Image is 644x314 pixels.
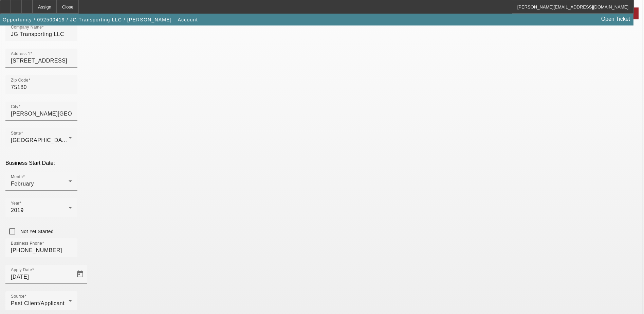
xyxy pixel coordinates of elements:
mat-label: City [11,105,18,109]
button: Account [176,14,199,26]
label: Not Yet Started [19,228,54,235]
mat-label: Year [11,201,20,206]
mat-label: Apply Date [11,268,32,272]
span: [GEOGRAPHIC_DATA] [11,137,70,143]
span: February [11,181,34,187]
p: Business Start Date: [5,160,639,166]
span: Past Client/Applicant [11,300,65,306]
span: Opportunity / 092500419 / JG Transporting LLC / [PERSON_NAME] [3,17,172,22]
button: Open calendar [73,267,87,281]
mat-label: Month [11,175,23,179]
span: Account [178,17,198,22]
mat-label: Source [11,294,24,299]
mat-label: Business Phone [11,241,42,246]
a: Open Ticket [599,13,633,25]
mat-label: Address 1 [11,52,30,56]
span: 2019 [11,207,24,213]
mat-label: Zip Code [11,78,29,83]
mat-label: Company Name [11,25,42,30]
mat-label: State [11,131,21,136]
